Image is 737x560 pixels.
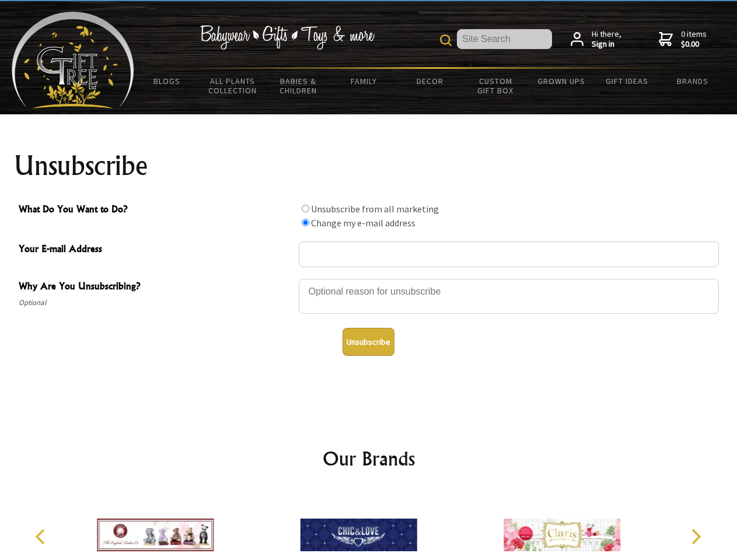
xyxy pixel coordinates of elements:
[299,279,719,314] textarea: Why Are You Unsubscribing?
[19,202,293,219] span: What Do You Want to Do?
[594,69,660,93] a: Gift Ideas
[302,219,309,226] input: What Do You Want to Do?
[302,205,309,212] input: What Do You Want to Do?
[311,217,415,229] label: Change my e-mail address
[660,69,726,93] a: Brands
[266,69,331,103] a: Babies & Children
[134,69,200,93] a: BLOGS
[19,242,293,258] span: Your E-mail Address
[397,69,463,93] a: Decor
[311,203,439,215] label: Unsubscribe from all marketing
[463,69,529,103] a: Custom Gift Box
[19,296,293,310] span: Optional
[592,29,621,50] span: Hi there,
[29,524,55,549] button: Previous
[23,444,714,473] h2: Our Brands
[299,242,719,267] input: Your E-mail Address
[457,29,552,49] input: Site Search
[343,328,394,356] button: Unsubscribe
[200,25,375,50] img: Babywear - Gifts - Toys & more
[200,69,266,103] a: All Plants Collection
[440,34,452,46] img: product search
[14,152,724,180] h1: Unsubscribe
[571,29,621,50] a: Hi there,Sign in
[681,29,707,50] span: 0 items
[19,279,293,296] span: Why Are You Unsubscribing?
[12,12,134,108] img: Babyware - Gifts - Toys and more...
[528,69,594,93] a: Grown Ups
[331,69,397,93] a: Family
[683,524,708,549] button: Next
[681,39,707,50] strong: $0.00
[659,29,707,50] a: 0 items$0.00
[592,39,621,50] strong: Sign in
